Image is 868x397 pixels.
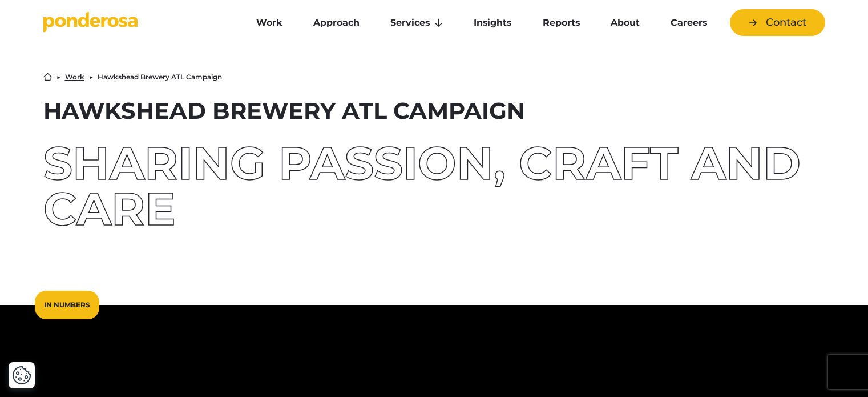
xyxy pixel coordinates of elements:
a: Work [65,74,84,81]
h1: Hawkshead Brewery ATL Campaign [43,99,825,122]
a: Careers [657,11,720,35]
a: Approach [300,11,373,35]
div: In Numbers [35,291,99,319]
li: Hawkshead Brewery ATL Campaign [98,74,222,81]
img: Revisit consent button [12,366,31,385]
a: Insights [461,11,524,35]
li: ▶︎ [56,74,60,81]
a: Services [377,11,456,35]
a: Contact [730,9,825,36]
a: Home [43,73,52,81]
a: Work [243,11,296,35]
button: Cookie Settings [12,366,31,385]
li: ▶︎ [89,74,93,81]
div: Sharing passion, craft and care [43,141,825,232]
a: About [597,11,653,35]
a: Go to homepage [43,11,226,34]
a: Reports [530,11,593,35]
